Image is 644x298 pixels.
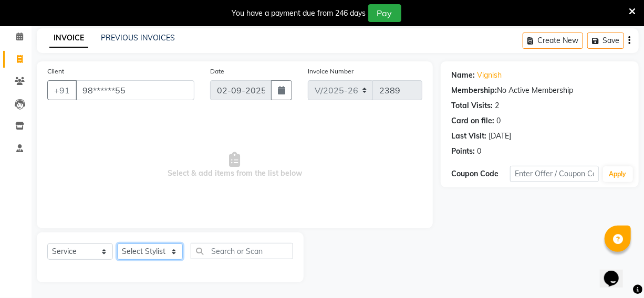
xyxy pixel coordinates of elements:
div: No Active Membership [451,85,628,96]
div: Coupon Code [451,168,510,179]
div: Membership: [451,85,497,96]
label: Client [47,67,64,76]
div: Card on file: [451,115,494,126]
a: Vignish [477,70,502,81]
div: You have a payment due from 246 days [232,8,366,19]
div: Points: [451,146,475,157]
div: 0 [496,115,501,126]
input: Search or Scan [191,243,293,259]
div: 0 [477,146,481,157]
a: INVOICE [49,29,88,48]
label: Invoice Number [308,67,354,76]
div: Last Visit: [451,131,486,142]
button: Create New [523,33,583,49]
div: Total Visits: [451,100,493,111]
button: Save [587,33,624,49]
label: Date [210,67,224,76]
div: [DATE] [489,131,511,142]
span: Select & add items from the list below [47,113,422,218]
button: Apply [603,166,633,182]
button: Pay [368,4,401,22]
button: +91 [47,80,77,100]
div: Name: [451,70,475,81]
input: Enter Offer / Coupon Code [510,166,599,182]
input: Search by Name/Mobile/Email/Code [76,80,194,100]
iframe: chat widget [600,256,633,288]
div: 2 [495,100,499,111]
a: PREVIOUS INVOICES [101,33,175,42]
